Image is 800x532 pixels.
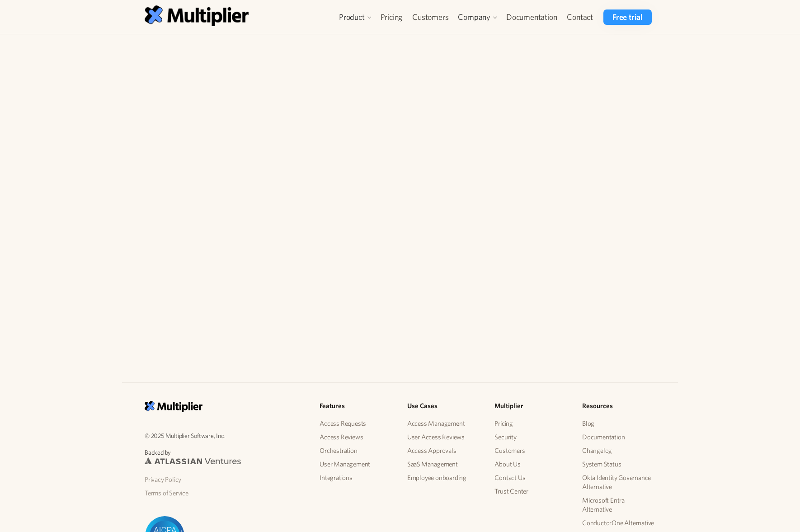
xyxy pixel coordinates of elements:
p: Backed by [145,448,305,457]
a: Blog [582,417,655,430]
a: Customers [494,444,568,457]
a: Access Management [407,417,480,430]
a: ConductorOne Alternative [582,516,655,530]
a: Privacy Policy [145,473,305,486]
a: Integrations [320,471,393,485]
a: System Status [582,457,655,471]
a: Security [494,430,568,444]
p: © 2025 Multiplier Software, Inc. [145,430,305,441]
a: Employee onboarding [407,471,480,485]
a: Access Reviews [320,430,393,444]
div: Company [453,9,501,25]
a: Documentation [501,9,562,25]
div: Product [334,9,376,25]
a: User Access Reviews [407,430,480,444]
a: Customers [407,9,453,25]
a: Access Requests [320,417,393,430]
a: Pricing [494,417,568,430]
a: User Management [320,457,393,471]
a: Microsoft Entra Alternative [582,494,655,516]
h5: Use Cases [407,401,480,411]
a: Okta Identity Governance Alternative [582,471,655,494]
a: Changelog [582,444,655,457]
h5: Multiplier [494,401,568,411]
a: Pricing [376,9,408,25]
h5: Features [320,401,393,411]
a: About Us [494,457,568,471]
a: Contact [562,9,598,25]
a: Orchestration [320,444,393,457]
div: Product [339,12,365,23]
a: SaaS Management [407,457,480,471]
a: Contact Us [494,471,568,485]
h5: Resources [582,401,655,411]
a: Free trial [603,9,652,25]
a: Access Approvals [407,444,480,457]
a: Terms of Service [145,486,305,500]
a: Documentation [582,430,655,444]
a: Trust Center [494,485,568,498]
div: Company [458,12,490,23]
